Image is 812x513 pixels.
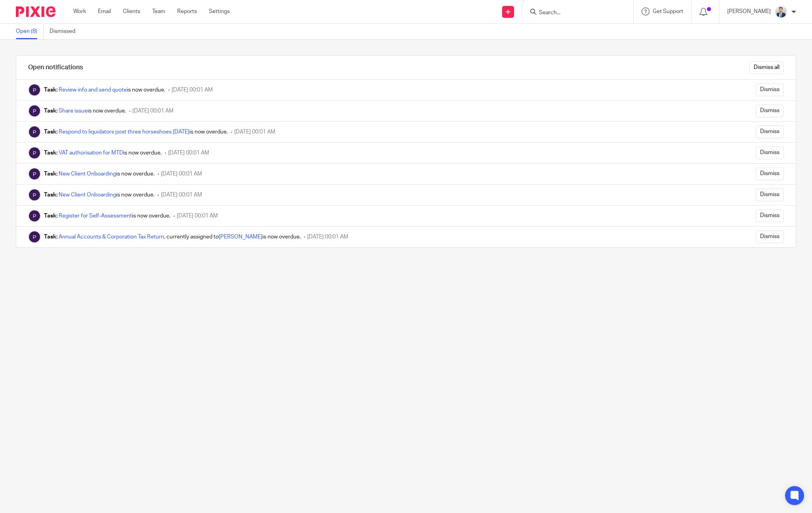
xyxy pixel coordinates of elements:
input: Dismiss [756,147,784,159]
a: Reports [177,8,197,15]
div: , currently assigned to is now overdue. [44,233,301,241]
img: Pixie [28,147,41,159]
h1: Open notifications [28,63,83,72]
input: Dismiss [756,189,784,201]
img: Pixie [28,126,41,138]
input: Dismiss [756,105,784,117]
div: is now overdue. [44,86,165,94]
b: Task: [44,234,57,240]
a: VAT authorisation for MTD [59,150,123,156]
div: is now overdue. [44,212,170,220]
span: Get Support [653,9,683,14]
a: Review info and send quote [59,87,127,93]
img: Pixie [28,210,41,222]
span: [DATE] 00:01 AM [307,234,348,240]
a: Team [152,8,165,15]
a: Open (8) [16,24,44,39]
a: New Client Onboarding [59,192,116,198]
a: New Client Onboarding [59,171,116,177]
span: [DATE] 00:01 AM [161,171,202,177]
b: Task: [44,150,57,156]
a: Register for Self-Assessment [59,213,132,219]
a: Share issue [59,108,88,114]
input: Dismiss [756,126,784,138]
span: [DATE] 00:01 AM [168,150,209,156]
div: is now overdue. [44,128,228,136]
span: [DATE] 00:01 AM [172,87,213,93]
span: [DATE] 00:01 AM [161,192,202,198]
a: Work [73,8,86,15]
b: Task: [44,129,57,135]
a: Annual Accounts & Corporation Tax Return [59,234,164,240]
b: Task: [44,192,57,198]
input: Dismiss all [749,61,784,74]
b: Task: [44,213,57,219]
img: Pixie [28,105,41,117]
div: is now overdue. [44,170,155,178]
b: Task: [44,171,57,177]
img: Pixie [28,231,41,243]
b: Task: [44,87,57,93]
div: is now overdue. [44,191,155,199]
a: Clients [123,8,140,15]
input: Search [538,10,609,17]
input: Dismiss [756,210,784,222]
img: Pixie [28,168,41,180]
input: Dismiss [756,84,784,96]
span: [DATE] 00:01 AM [177,213,218,219]
span: [DATE] 00:01 AM [132,108,174,114]
a: Respond to liquidators post three horseshoes [DATE] [59,129,189,135]
span: [DATE] 00:01 AM [234,129,275,135]
input: Dismiss [756,168,784,180]
img: Pixie [28,189,41,201]
img: LinkedIn%20Profile.jpeg [775,6,787,18]
a: Settings [209,8,230,15]
div: is now overdue. [44,149,162,157]
div: is now overdue. [44,107,126,115]
img: Pixie [16,6,55,17]
b: Task: [44,108,57,114]
a: Email [98,8,111,15]
a: [PERSON_NAME] [219,234,262,240]
img: Pixie [28,84,41,96]
a: Dismissed [50,24,81,39]
input: Dismiss [756,231,784,243]
p: [PERSON_NAME] [727,8,771,15]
